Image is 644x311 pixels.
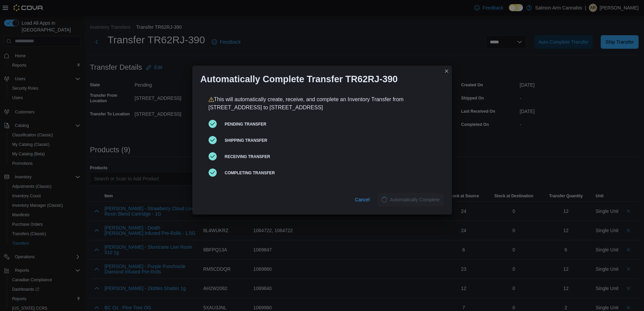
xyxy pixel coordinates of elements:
span: Cancel [355,196,370,203]
span: Automatically Complete [390,196,439,203]
h6: Completing Transfer [225,170,436,176]
p: This will automatically create, receive, and complete an Inventory Transfer from [STREET_ADDRESS]... [209,95,436,112]
button: Cancel [352,193,373,206]
span: Loading [381,196,388,203]
h6: Shipping Transfer [225,138,436,143]
h6: Receiving Transfer [225,154,436,159]
button: Closes this modal window [443,67,451,75]
button: LoadingAutomatically Complete [378,193,444,206]
h6: Pending Transfer [225,121,436,127]
h1: Automatically Complete Transfer TR62RJ-390 [200,74,398,85]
